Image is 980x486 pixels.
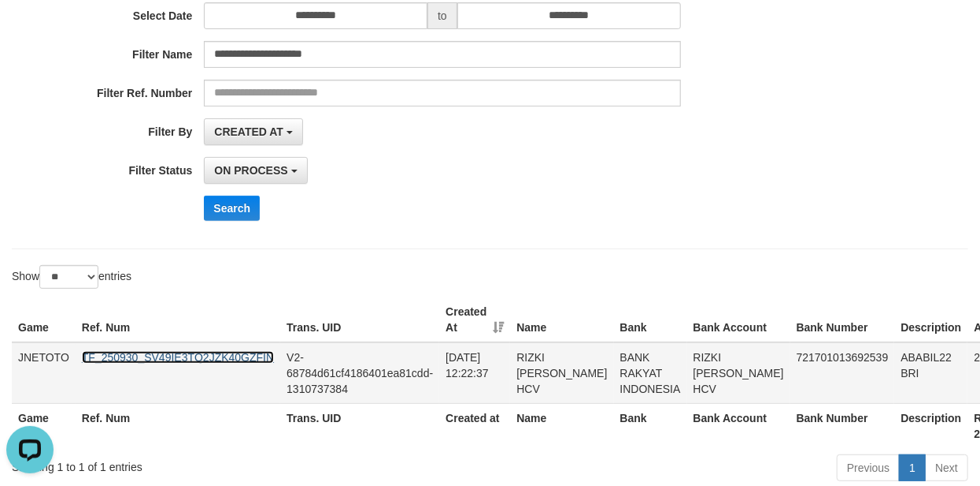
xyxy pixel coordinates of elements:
[214,125,283,138] span: CREATED AT
[614,342,687,404] td: BANK RAKYAT INDONESIA
[39,265,98,289] select: Showentries
[894,297,967,342] th: Description
[6,6,54,54] button: Open LiveChat chat widget
[925,454,968,481] a: Next
[687,403,790,448] th: Bank Account
[614,403,687,448] th: Bank
[280,297,439,342] th: Trans. UID
[76,297,280,342] th: Ref. Num
[894,403,967,448] th: Description
[510,297,613,342] th: Name
[439,342,510,404] td: [DATE] 12:22:37
[214,164,287,177] span: ON PROCESS
[204,196,260,221] button: Search
[790,297,895,342] th: Bank Number
[280,403,439,448] th: Trans. UID
[439,403,510,448] th: Created at
[510,403,613,448] th: Name
[204,118,303,145] button: CREATED AT
[894,342,967,404] td: ABABIL22 BRI
[439,297,510,342] th: Created At: activate to sort column ascending
[12,265,131,289] label: Show entries
[510,342,613,404] td: RIZKI [PERSON_NAME] HCV
[204,157,307,184] button: ON PROCESS
[614,297,687,342] th: Bank
[790,342,895,404] td: 721701013692539
[76,403,280,448] th: Ref. Num
[12,342,76,404] td: JNETOTO
[280,342,439,404] td: V2-68784d61cf4186401ea81cdd-1310737384
[82,351,274,364] a: TF_250930_SV49IE3TQ2JZK40GZFIN
[427,2,457,29] span: to
[12,453,397,475] div: Showing 1 to 1 of 1 entries
[899,454,926,481] a: 1
[837,454,900,481] a: Previous
[687,297,790,342] th: Bank Account
[790,403,895,448] th: Bank Number
[12,403,76,448] th: Game
[12,297,76,342] th: Game
[687,342,790,404] td: RIZKI [PERSON_NAME] HCV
